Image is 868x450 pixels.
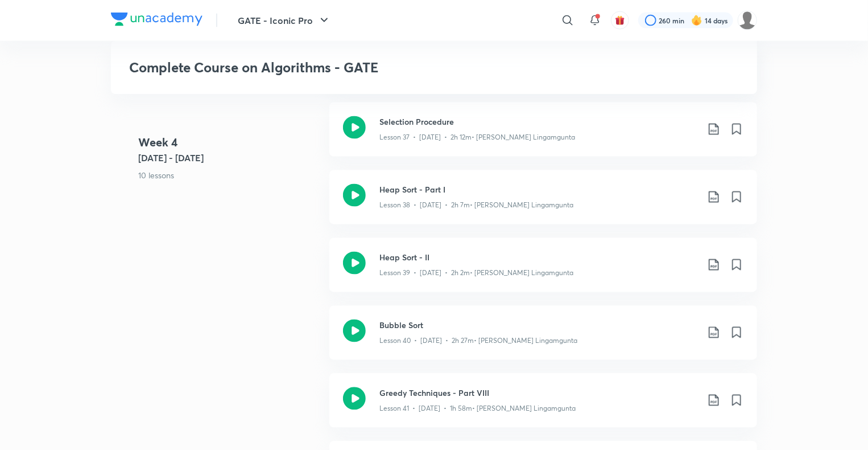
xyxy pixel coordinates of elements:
[379,336,577,346] p: Lesson 40 • [DATE] • 2h 27m • [PERSON_NAME] Lingamgunta
[138,169,320,181] p: 10 lessons
[379,133,575,143] p: Lesson 37 • [DATE] • 2h 12m • [PERSON_NAME] Lingamgunta
[129,59,574,76] h3: Complete Course on Algorithms - GATE
[231,9,338,32] button: GATE - Iconic Pro
[329,238,757,306] a: Heap Sort - IILesson 39 • [DATE] • 2h 2m• [PERSON_NAME] Lingamgunta
[329,103,757,170] a: Selection ProcedureLesson 37 • [DATE] • 2h 12m• [PERSON_NAME] Lingamgunta
[738,11,757,30] img: Deepika S S
[111,13,202,26] img: Company Logo
[379,252,698,264] h3: Heap Sort - II
[379,116,698,128] h3: Selection Procedure
[138,151,320,165] h5: [DATE] - [DATE]
[379,184,698,196] h3: Heap Sort - Part I
[329,306,757,374] a: Bubble SortLesson 40 • [DATE] • 2h 27m• [PERSON_NAME] Lingamgunta
[329,374,757,441] a: Greedy Techniques - Part VIIILesson 41 • [DATE] • 1h 58m• [PERSON_NAME] Lingamgunta
[379,387,698,399] h3: Greedy Techniques - Part VIII
[379,320,698,332] h3: Bubble Sort
[138,134,320,151] h4: Week 4
[329,170,757,238] a: Heap Sort - Part ILesson 38 • [DATE] • 2h 7m• [PERSON_NAME] Lingamgunta
[615,15,625,26] img: avatar
[611,11,629,30] button: avatar
[379,268,573,279] p: Lesson 39 • [DATE] • 2h 2m • [PERSON_NAME] Lingamgunta
[379,404,576,414] p: Lesson 41 • [DATE] • 1h 58m • [PERSON_NAME] Lingamgunta
[379,201,573,211] p: Lesson 38 • [DATE] • 2h 7m • [PERSON_NAME] Lingamgunta
[111,13,202,29] a: Company Logo
[691,15,702,26] img: streak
